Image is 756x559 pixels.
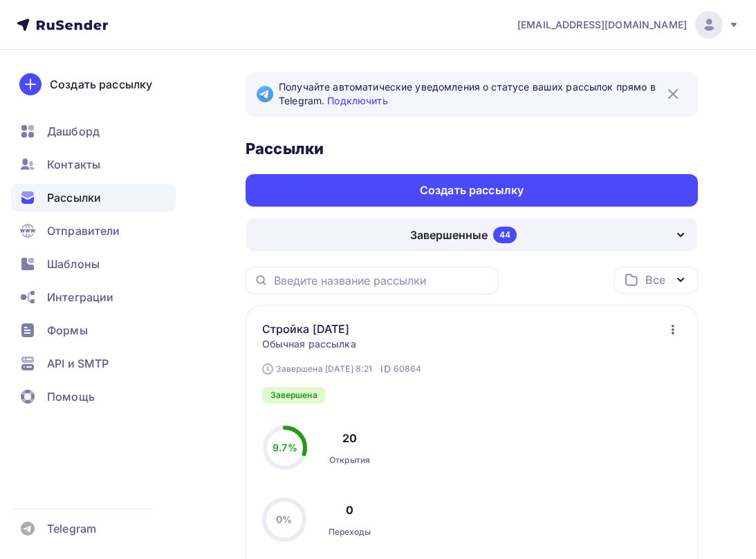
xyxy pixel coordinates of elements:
button: Все [614,267,698,294]
input: Введите название рассылки [274,273,490,288]
div: Завершенные [410,227,488,243]
a: Стройка [DATE] [262,321,372,337]
span: Шаблоны [47,256,100,272]
div: Завершена [262,387,326,404]
div: Создать рассылку [420,182,524,198]
span: Помощь [47,388,95,405]
img: Telegram [257,86,273,102]
span: ID [380,362,390,376]
span: 0% [276,513,292,525]
div: 0 [346,502,353,518]
span: Дашборд [47,123,100,140]
div: Завершена [DATE] 8:21 [262,362,422,376]
h3: Рассылки [246,139,698,158]
span: Рассылки [47,189,101,206]
div: Переходы [329,527,371,538]
a: Формы [11,316,176,344]
div: 20 [342,430,357,446]
span: [EMAIL_ADDRESS][DOMAIN_NAME] [517,18,687,32]
span: Telegram [47,520,96,537]
span: Обычная рассылка [262,337,356,351]
a: Контакты [11,151,176,178]
a: Дашборд [11,117,176,145]
span: 60864 [394,362,422,376]
div: 44 [493,227,517,243]
button: Завершенные 44 [246,218,698,252]
a: Рассылки [11,184,176,211]
span: Формы [47,322,88,339]
a: [EMAIL_ADDRESS][DOMAIN_NAME] [517,11,739,39]
div: Открытия [329,455,370,466]
span: Контакты [47,156,100,173]
div: Создать рассылку [50,76,152,93]
span: 9.7% [273,442,297,453]
span: Отправители [47,222,120,239]
span: Интеграции [47,289,113,305]
a: Шаблоны [11,250,176,278]
a: Отправители [11,217,176,245]
div: Все [645,272,665,288]
span: Получайте автоматические уведомления о статусе ваших рассылок прямо в Telegram. [279,80,687,108]
span: API и SMTP [47,355,109,372]
a: Подключить [327,95,387,106]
